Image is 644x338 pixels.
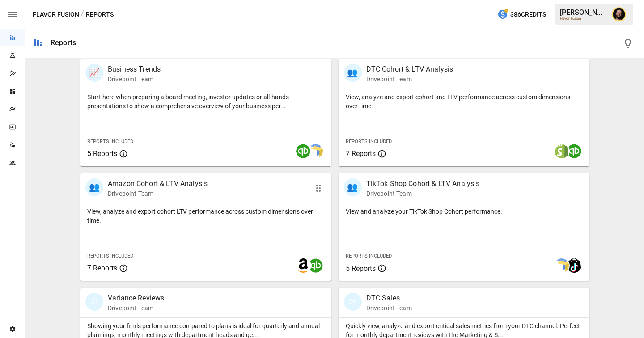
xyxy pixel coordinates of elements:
img: shopify [555,144,569,158]
div: / [81,9,84,20]
p: Start here when preparing a board meeting, investor updates or all-hands presentations to show a ... [87,93,324,110]
p: DTC Cohort & LTV Analysis [366,64,453,75]
img: tiktok [567,258,581,273]
button: Flavor Fusion [33,9,79,20]
div: Reports [51,38,76,47]
img: smart model [555,258,569,273]
img: amazon [296,258,310,273]
span: 7 Reports [87,264,117,272]
img: quickbooks [296,144,310,158]
p: View and analyze your TikTok Shop Cohort performance. [346,207,583,216]
p: Amazon Cohort & LTV Analysis [108,178,208,189]
div: 👥 [344,178,362,196]
p: Drivepoint Team [108,75,161,84]
span: 7 Reports [346,149,376,158]
span: Reports Included [346,253,392,259]
button: Ciaran Nugent [606,2,631,27]
p: TikTok Shop Cohort & LTV Analysis [366,178,480,189]
div: 👥 [85,178,103,196]
button: 386Credits [494,6,550,23]
p: Drivepoint Team [366,304,412,313]
div: Flavor Fusion [560,17,606,21]
p: DTC Sales [366,293,412,304]
div: [PERSON_NAME] [560,8,606,17]
div: 🛍 [344,293,362,311]
img: smart model [309,144,323,158]
p: Drivepoint Team [108,304,164,313]
div: 👥 [344,64,362,82]
p: View, analyze and export cohort LTV performance across custom dimensions over time. [87,207,324,225]
span: Reports Included [87,253,133,259]
span: Reports Included [346,139,392,144]
p: View, analyze and export cohort and LTV performance across custom dimensions over time. [346,93,583,110]
span: 386 Credits [510,9,546,20]
p: Business Trends [108,64,161,75]
p: Variance Reviews [108,293,164,304]
p: Drivepoint Team [366,75,453,84]
img: quickbooks [567,144,581,158]
span: 5 Reports [346,264,376,273]
img: Ciaran Nugent [612,7,626,21]
p: Drivepoint Team [366,189,480,198]
span: Reports Included [87,139,133,144]
span: 5 Reports [87,149,117,158]
div: 🗓 [85,293,103,311]
p: Drivepoint Team [108,189,208,198]
img: quickbooks [309,258,323,273]
div: 📈 [85,64,103,82]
